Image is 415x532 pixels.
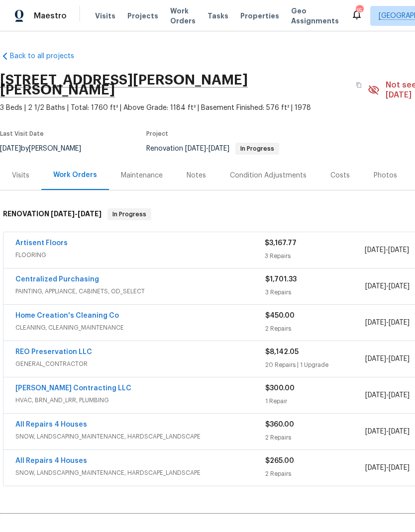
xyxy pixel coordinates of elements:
div: Notes [187,171,206,180]
span: PAINTING, APPLIANCE, CABINETS, OD_SELECT [15,286,265,296]
div: 2 Repairs [265,469,365,479]
span: - [51,210,102,217]
span: Projects [127,11,158,21]
span: Project [146,131,168,137]
a: All Repairs 4 Houses [15,457,87,464]
span: - [365,427,410,437]
span: [DATE] [208,145,229,152]
span: $3,167.77 [265,240,297,247]
span: HVAC, BRN_AND_LRR, PLUMBING [15,395,265,405]
div: Condition Adjustments [230,171,307,180]
span: $360.00 [265,421,294,428]
a: REO Preservation LLC [15,349,92,355]
span: [DATE] [365,464,386,471]
span: [DATE] [365,392,386,399]
span: $1,701.33 [265,276,297,283]
span: Renovation [146,145,279,152]
a: [PERSON_NAME] Contracting LLC [15,385,131,392]
a: All Repairs 4 Houses [15,421,87,428]
span: - [365,318,410,328]
span: Properties [240,11,279,21]
h6: RENOVATION [3,208,102,220]
span: - [365,281,410,291]
div: Visits [12,171,29,180]
span: [DATE] [365,283,386,290]
span: [DATE] [389,392,410,399]
span: GENERAL_CONTRACTOR [15,359,265,369]
span: [DATE] [389,319,410,326]
span: Geo Assignments [291,6,339,26]
span: FLOORING [15,250,265,260]
span: [DATE] [389,428,410,435]
div: Photos [374,171,397,180]
span: Tasks [207,12,228,19]
span: SNOW, LANDSCAPING_MAINTENANCE, HARDSCAPE_LANDSCAPE [15,432,265,442]
span: [DATE] [365,319,386,326]
div: 3 Repairs [265,287,365,297]
span: - [365,354,410,364]
span: SNOW, LANDSCAPING_MAINTENANCE, HARDSCAPE_LANDSCAPE [15,468,265,478]
span: $300.00 [265,385,295,392]
span: In Progress [236,146,278,152]
span: [DATE] [388,247,409,254]
span: [DATE] [389,355,410,362]
span: [DATE] [365,247,386,254]
div: 3 Repairs [265,251,364,261]
span: [DATE] [365,355,386,362]
span: Visits [95,11,115,21]
div: Costs [330,171,350,180]
span: [DATE] [78,210,102,217]
span: - [365,463,410,473]
div: 2 Repairs [265,433,365,443]
span: $265.00 [265,457,294,464]
span: Maestro [34,11,67,21]
span: [DATE] [51,210,75,217]
span: CLEANING, CLEANING_MAINTENANCE [15,323,265,333]
span: [DATE] [365,428,386,435]
span: [DATE] [389,464,410,471]
span: - [185,145,229,152]
span: [DATE] [389,283,410,290]
div: 20 Repairs | 1 Upgrade [265,360,365,370]
span: $8,142.05 [265,349,299,355]
span: - [365,245,409,255]
a: Artisent Floors [15,240,68,247]
div: 1 Repair [265,396,365,406]
div: Work Orders [53,170,97,180]
a: Home Creation's Cleaning Co [15,312,119,319]
button: Copy Address [350,76,368,94]
div: Maintenance [121,171,163,180]
span: [DATE] [185,145,206,152]
span: - [365,390,410,400]
span: In Progress [108,209,150,219]
span: $450.00 [265,312,295,319]
a: Centralized Purchasing [15,276,99,283]
div: 2 Repairs [265,324,365,334]
span: Work Orders [170,6,196,26]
